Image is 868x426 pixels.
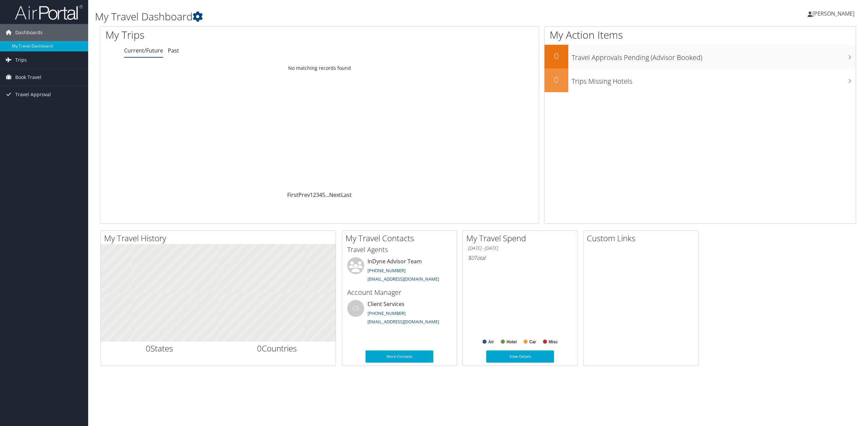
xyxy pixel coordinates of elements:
[15,24,43,41] span: Dashboards
[124,47,163,54] a: Current/Future
[105,28,351,42] h1: My Trips
[298,191,310,199] a: Prev
[468,245,572,251] h6: [DATE] - [DATE]
[347,245,452,255] h3: Travel Agents
[319,191,322,199] a: 4
[15,52,27,68] span: Trips
[572,49,856,62] h3: Travel Approvals Pending (Advisor Booked)
[100,62,539,74] td: No matching records found
[168,47,179,54] a: Past
[468,254,474,262] span: $0
[344,257,455,285] li: InDyne Advisor Team
[146,343,151,354] span: 0
[287,191,298,199] a: First
[545,68,856,92] a: 0Trips Missing Hotels
[106,343,213,354] h2: States
[15,4,83,20] img: airportal-logo.png
[223,343,331,354] h2: Countries
[347,288,452,297] h3: Account Manager
[15,86,51,103] span: Travel Approval
[347,300,364,317] div: CS
[346,232,457,244] h2: My Travel Contacts
[15,69,41,86] span: Book Travel
[322,191,325,199] a: 5
[507,340,517,344] text: Hotel
[104,232,336,244] h2: My Travel History
[95,9,606,24] h1: My Travel Dashboard
[316,191,319,199] a: 3
[808,3,861,24] a: [PERSON_NAME]
[257,343,262,354] span: 0
[545,50,568,62] h2: 0
[545,74,568,85] h2: 0
[486,350,554,363] a: View Details
[468,254,572,262] h6: Total
[366,350,433,363] a: More Contacts
[368,276,439,282] a: [EMAIL_ADDRESS][DOMAIN_NAME]
[812,10,854,17] span: [PERSON_NAME]
[310,191,313,199] a: 1
[587,232,698,244] h2: Custom Links
[325,191,329,199] span: …
[368,267,406,273] a: [PHONE_NUMBER]
[545,45,856,68] a: 0Travel Approvals Pending (Advisor Booked)
[466,232,577,244] h2: My Travel Spend
[368,310,406,316] a: [PHONE_NUMBER]
[545,28,856,42] h1: My Action Items
[488,340,494,344] text: Air
[549,340,558,344] text: Misc
[329,191,341,199] a: Next
[572,73,856,86] h3: Trips Missing Hotels
[341,191,352,199] a: Last
[368,319,439,325] a: [EMAIL_ADDRESS][DOMAIN_NAME]
[313,191,316,199] a: 2
[344,300,455,328] li: Client Services
[529,340,536,344] text: Car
